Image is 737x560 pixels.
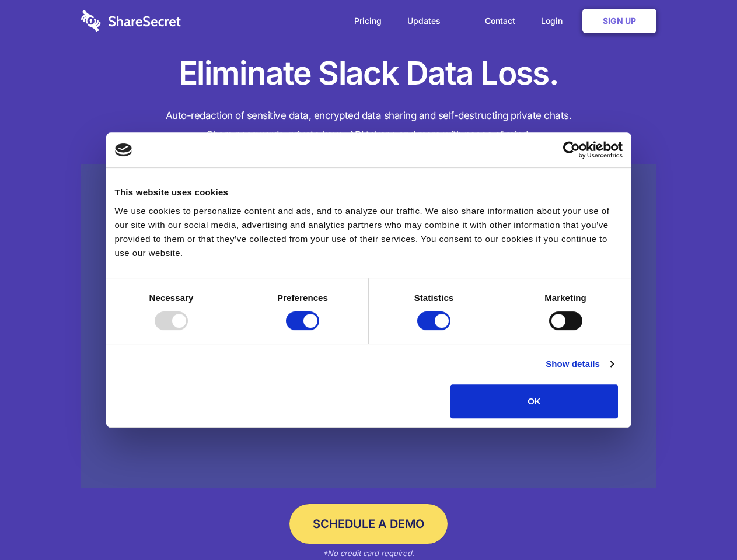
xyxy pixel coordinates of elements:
strong: Necessary [149,293,194,303]
div: This website uses cookies [115,185,623,199]
a: Pricing [343,3,393,39]
h4: Auto-redaction of sensitive data, encrypted data sharing and self-destructing private chats. Shar... [81,106,656,145]
a: Schedule a Demo [289,504,448,544]
div: We use cookies to personalize content and ads, and to analyze our traffic. We also share informat... [115,204,623,260]
strong: Marketing [544,293,586,303]
a: Show details [546,357,613,371]
a: Usercentrics Cookiebot - opens in a new window [521,141,623,159]
a: Contact [473,3,527,39]
a: Sign Up [582,9,656,33]
img: logo [115,143,132,156]
em: *No credit card required. [323,548,414,558]
strong: Preferences [277,293,328,303]
button: OK [450,384,618,418]
img: logo-wordmark-white-trans-d4663122ce5f474addd5e946df7df03e33cb6a1c49d2221995e7729f52c070b2.svg [81,10,181,32]
h1: Eliminate Slack Data Loss. [81,52,656,94]
a: Login [529,3,580,39]
strong: Statistics [414,293,454,303]
a: Wistia video thumbnail [81,164,656,488]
